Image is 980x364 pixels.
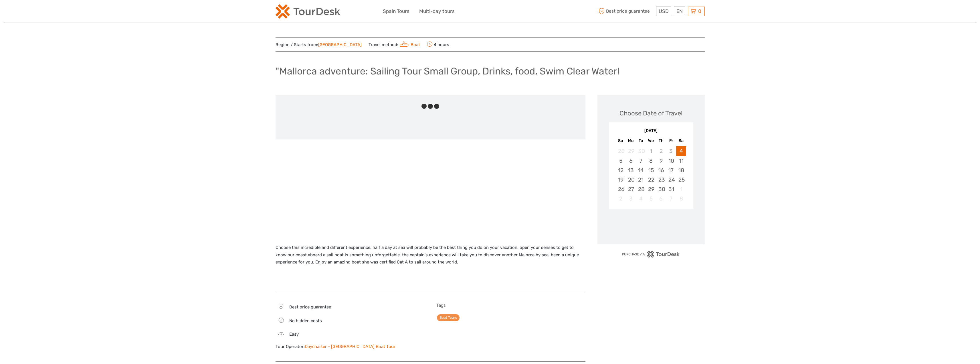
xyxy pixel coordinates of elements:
[289,332,299,337] span: Easy
[649,224,653,227] div: Loading...
[383,7,409,15] a: Spain Tours
[656,166,666,175] div: Choose Thursday, October 16th, 2025
[369,40,420,48] span: Travel method:
[659,8,669,14] span: USD
[666,166,676,175] div: Choose Friday, October 17th, 2025
[289,304,331,310] span: Best price guarantee
[636,137,646,145] div: Tu
[676,146,686,156] div: Choose Saturday, October 4th, 2025
[697,8,702,14] span: 0
[636,166,646,175] div: Choose Tuesday, October 14th, 2025
[616,175,626,184] div: Choose Sunday, October 19th, 2025
[636,146,646,156] div: Not available Tuesday, September 30th, 2025
[616,146,626,156] div: Not available Sunday, September 28th, 2025
[626,156,636,166] div: Choose Monday, October 6th, 2025
[626,166,636,175] div: Choose Monday, October 13th, 2025
[436,303,585,308] h5: Tags
[656,146,666,156] div: Not available Thursday, October 2nd, 2025
[419,7,455,15] a: Multi-day tours
[276,244,585,266] p: Choose this incredible and different experience, half a day at sea will probably be the best thin...
[676,184,686,194] div: Not available Saturday, November 1st, 2025
[646,156,656,166] div: Choose Wednesday, October 8th, 2025
[609,128,693,134] div: [DATE]
[676,175,686,184] div: Choose Saturday, October 25th, 2025
[676,137,686,145] div: Sa
[616,137,626,145] div: Su
[636,184,646,194] div: Choose Tuesday, October 28th, 2025
[666,184,676,194] div: Choose Friday, October 31st, 2025
[636,156,646,166] div: Choose Tuesday, October 7th, 2025
[616,156,626,166] div: Choose Sunday, October 5th, 2025
[626,137,636,145] div: Mo
[597,7,655,16] span: Best price guarantee
[616,184,626,194] div: Choose Sunday, October 26th, 2025
[318,42,362,47] a: [GEOGRAPHIC_DATA]
[656,156,666,166] div: Choose Thursday, October 9th, 2025
[666,137,676,145] div: Fr
[646,137,656,145] div: We
[646,184,656,194] div: Choose Wednesday, October 29th, 2025
[636,175,646,184] div: Choose Tuesday, October 21st, 2025
[289,318,322,323] span: No hidden costs
[276,344,425,350] div: Tour Operator:
[666,175,676,184] div: Choose Friday, October 24th, 2025
[676,194,686,203] div: Not available Saturday, November 8th, 2025
[656,175,666,184] div: Choose Thursday, October 23rd, 2025
[676,166,686,175] div: Choose Saturday, October 18th, 2025
[616,166,626,175] div: Choose Sunday, October 12th, 2025
[626,194,636,203] div: Not available Monday, November 3rd, 2025
[626,175,636,184] div: Choose Monday, October 20th, 2025
[276,65,619,77] h1: "Mallorca adventure: Sailing Tour Small Group, Drinks, food, Swim Clear Water!
[437,314,460,321] a: Boat Tours
[646,194,656,203] div: Not available Wednesday, November 5th, 2025
[646,146,656,156] div: Not available Wednesday, October 1st, 2025
[611,146,691,203] div: month 2025-10
[666,194,676,203] div: Not available Friday, November 7th, 2025
[656,137,666,145] div: Th
[674,7,685,16] div: EN
[616,194,626,203] div: Not available Sunday, November 2nd, 2025
[276,4,340,19] img: 2254-3441b4b5-4e5f-4d00-b396-31f1d84a6ebf_logo_small.png
[646,175,656,184] div: Choose Wednesday, October 22nd, 2025
[666,156,676,166] div: Choose Friday, October 10th, 2025
[666,146,676,156] div: Not available Friday, October 3rd, 2025
[276,42,362,48] span: Region / Starts from:
[619,109,682,118] div: Choose Date of Travel
[622,251,680,258] img: PurchaseViaTourDesk.png
[398,42,420,47] a: Boat
[626,146,636,156] div: Not available Monday, September 29th, 2025
[626,184,636,194] div: Choose Monday, October 27th, 2025
[656,184,666,194] div: Choose Thursday, October 30th, 2025
[676,156,686,166] div: Choose Saturday, October 11th, 2025
[646,166,656,175] div: Choose Wednesday, October 15th, 2025
[427,40,449,48] span: 4 hours
[636,194,646,203] div: Not available Tuesday, November 4th, 2025
[656,194,666,203] div: Not available Thursday, November 6th, 2025
[305,344,395,349] a: Daycharter - [GEOGRAPHIC_DATA] Boat Tour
